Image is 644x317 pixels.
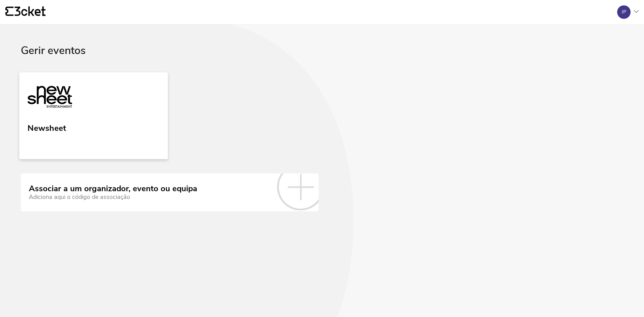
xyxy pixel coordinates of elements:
g: {' '} [5,7,13,16]
div: Associar a um organizador, evento ou equipa [29,184,197,194]
div: Gerir eventos [21,45,623,73]
div: JP [622,9,626,15]
a: Associar a um organizador, evento ou equipa Adiciona aqui o código de associação [21,173,319,211]
img: Newsheet [28,83,72,114]
a: {' '} [5,6,46,18]
div: Newsheet [28,121,66,133]
a: Newsheet Newsheet [19,72,168,159]
div: Adiciona aqui o código de associação [29,194,197,201]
